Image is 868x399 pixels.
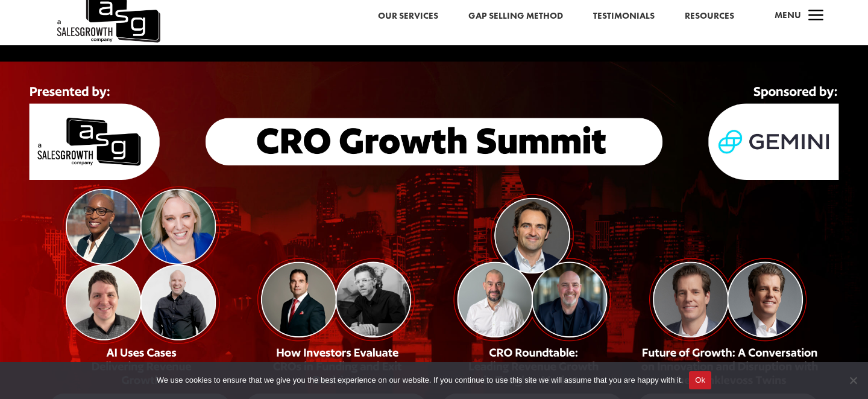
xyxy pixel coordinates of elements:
span: No [847,374,859,386]
a: Gap Selling Method [468,8,563,24]
a: Our Services [378,8,438,24]
a: Testimonials [593,8,655,24]
strong: Why we ask for this [1,163,63,170]
span: Menu [775,9,801,21]
a: Resources [685,8,734,24]
button: Ok [689,371,711,389]
span: We use cookies to ensure that we give you the best experience on our website. If you continue to ... [157,374,683,386]
span: a [804,4,828,28]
